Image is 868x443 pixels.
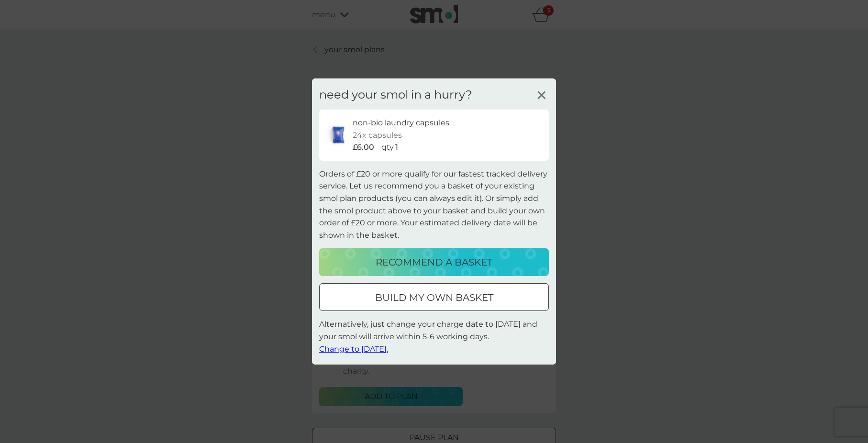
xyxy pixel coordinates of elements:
[319,283,549,311] button: build my own basket
[319,344,388,353] span: Change to [DATE].
[395,141,398,154] p: 1
[319,318,549,355] p: Alternatively, just change your charge date to [DATE] and your smol will arrive within 5-6 workin...
[319,343,388,355] button: Change to [DATE].
[353,141,374,154] p: £6.00
[353,117,449,129] p: non-bio laundry capsules
[375,290,493,305] p: build my own basket
[381,141,394,154] p: qty
[353,129,402,142] p: 24x capsules
[319,88,472,102] h3: need your smol in a hurry?
[319,248,549,276] button: recommend a basket
[319,168,549,242] p: Orders of £20 or more qualify for our fastest tracked delivery service. Let us recommend you a ba...
[376,255,492,270] p: recommend a basket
